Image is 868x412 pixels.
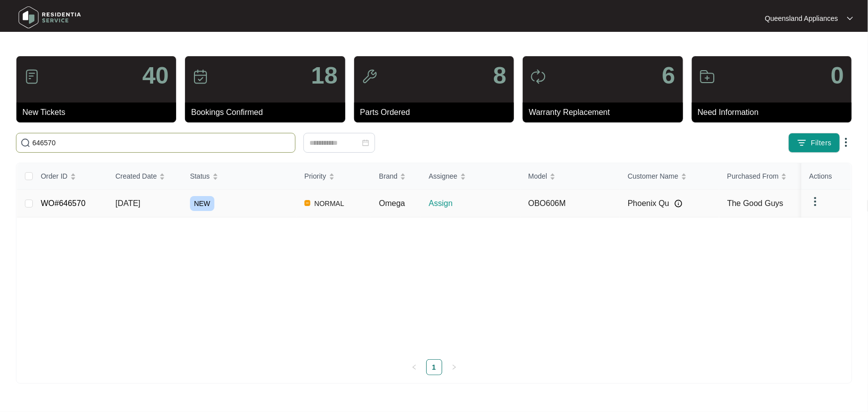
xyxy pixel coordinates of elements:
li: 1 [426,359,442,375]
th: Status [182,163,296,190]
span: Model [528,171,547,182]
img: dropdown arrow [840,136,852,148]
p: Queensland Appliances [765,13,838,23]
span: [DATE] [115,199,140,207]
img: residentia service logo [15,2,85,32]
button: right [446,359,462,375]
span: right [451,364,457,370]
p: 0 [831,64,844,88]
span: Created Date [115,171,157,182]
img: icon [24,69,40,85]
span: Purchased From [727,171,778,182]
button: left [406,359,422,375]
th: Purchased From [719,163,819,190]
th: Brand [371,163,421,190]
p: Warranty Replacement [529,106,682,118]
span: Assignee [429,171,458,182]
span: NEW [190,196,214,211]
th: Priority [296,163,371,190]
p: Need Information [698,106,852,118]
th: Order ID [33,163,107,190]
li: Next Page [446,359,462,375]
span: Omega [379,199,405,207]
p: 18 [311,64,337,88]
span: Order ID [41,171,68,182]
img: icon [362,69,378,85]
img: icon [699,69,715,85]
span: Phoenix Qu [628,198,670,209]
th: Assignee [421,163,520,190]
span: Status [190,171,210,182]
span: left [411,364,417,370]
p: New Tickets [22,106,176,118]
span: Filters [811,138,832,148]
p: Bookings Confirmed [191,106,345,118]
img: icon [193,69,208,85]
p: 6 [662,64,675,88]
img: Info icon [675,200,682,207]
input: Search by Order Id, Assignee Name, Customer Name, Brand and Model [32,137,291,148]
img: Vercel Logo [304,200,310,206]
th: Model [520,163,620,190]
img: filter icon [797,138,807,148]
p: 40 [142,64,169,88]
span: Priority [304,171,326,182]
a: WO#646570 [41,199,86,207]
img: icon [530,69,546,85]
a: 1 [427,360,442,375]
p: Assign [429,198,520,209]
img: dropdown arrow [809,196,821,207]
th: Actions [801,163,851,190]
img: search-icon [20,138,30,148]
span: Brand [379,171,397,182]
p: 8 [493,64,506,88]
img: dropdown arrow [847,16,853,21]
td: OBO606M [520,190,620,217]
span: The Good Guys [727,199,783,207]
span: NORMAL [310,198,348,209]
li: Previous Page [406,359,422,375]
th: Created Date [107,163,182,190]
th: Customer Name [620,163,719,190]
p: Parts Ordered [360,106,514,118]
span: Customer Name [628,171,678,182]
button: filter iconFilters [788,133,840,153]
